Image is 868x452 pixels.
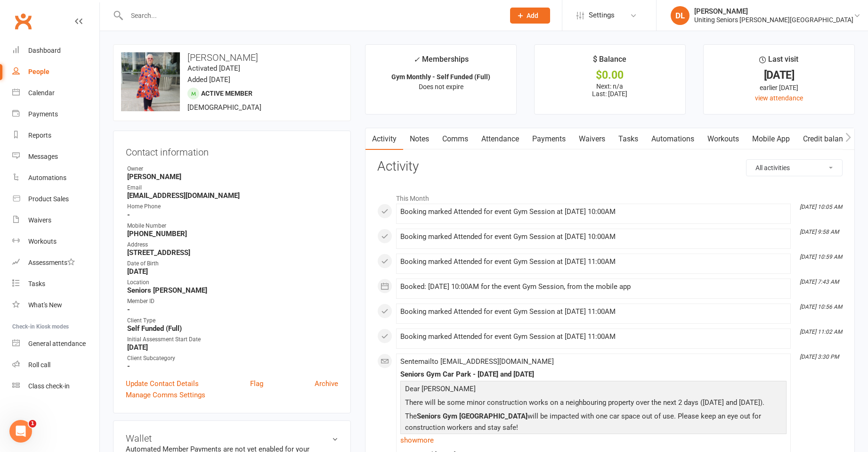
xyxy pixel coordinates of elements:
h3: [PERSON_NAME] [121,52,343,63]
i: [DATE] 10:59 AM [800,254,842,260]
span: Settings [589,5,615,26]
time: Activated [DATE] [187,64,240,73]
span: 1 [29,420,36,427]
a: Product Sales [12,189,99,210]
a: view attendance [755,94,803,102]
a: Automations [645,128,701,150]
div: Client Type [127,316,338,325]
strong: [STREET_ADDRESS] [127,248,338,257]
a: Tasks [12,273,99,295]
a: People [12,61,99,82]
a: Payments [12,104,99,125]
div: Client Subcategory [127,354,338,363]
div: [DATE] [712,70,846,80]
button: Add [510,8,550,24]
a: Mobile App [746,128,796,150]
div: Member ID [127,297,338,306]
p: Next: n/a Last: [DATE] [543,82,677,98]
div: Tasks [28,280,45,288]
div: DL [671,6,690,25]
div: Payments [28,110,58,118]
div: $0.00 [543,70,677,80]
div: Location [127,278,338,287]
strong: [DATE] [127,267,338,276]
span: Active member [201,90,252,97]
a: Notes [403,128,436,150]
a: Messages [12,146,99,167]
input: Search... [124,9,498,22]
a: Workouts [701,128,746,150]
h3: Contact information [126,143,338,157]
div: earlier [DATE] [712,82,846,93]
div: Roll call [28,361,50,369]
a: Clubworx [11,9,35,33]
strong: - [127,211,338,219]
i: [DATE] 7:43 AM [800,279,839,285]
div: Booked: [DATE] 10:00AM for the event Gym Session, from the mobile app [400,283,787,291]
span: Add [527,12,538,19]
li: This Month [377,189,843,204]
div: Owner [127,164,338,173]
div: Waivers [28,216,51,224]
div: Address [127,240,338,249]
a: Roll call [12,354,99,376]
a: Dashboard [12,40,99,61]
i: [DATE] 10:56 AM [800,304,842,310]
span: [DEMOGRAPHIC_DATA] [187,103,261,112]
i: [DATE] 9:58 AM [800,229,839,235]
div: Messages [28,153,58,160]
a: What's New [12,295,99,316]
div: Last visit [759,53,798,70]
a: Credit balance [796,128,857,150]
p: Dear [PERSON_NAME] [403,383,784,397]
span: Sent email to [EMAIL_ADDRESS][DOMAIN_NAME] [400,357,554,366]
div: Memberships [414,53,469,71]
div: General attendance [28,340,86,347]
div: What's New [28,301,62,309]
div: People [28,68,49,75]
div: Automations [28,174,66,181]
strong: Seniors [PERSON_NAME] [127,286,338,295]
a: Tasks [612,128,645,150]
a: Waivers [12,210,99,231]
strong: - [127,362,338,370]
i: [DATE] 11:02 AM [800,329,842,335]
img: image1760141585.png [121,52,180,111]
div: Calendar [28,89,55,97]
div: Initial Assessment Start Date [127,335,338,344]
a: Payments [526,128,572,150]
a: Flag [250,378,263,389]
a: Archive [315,378,338,389]
span: Seniors Gym [GEOGRAPHIC_DATA] [417,412,527,420]
div: Product Sales [28,195,69,203]
a: Class kiosk mode [12,376,99,397]
a: show more [400,434,787,447]
div: Booking marked Attended for event Gym Session at [DATE] 11:00AM [400,308,787,316]
a: Waivers [572,128,612,150]
strong: [PERSON_NAME] [127,173,338,181]
a: Workouts [12,231,99,252]
div: Home Phone [127,202,338,211]
p: There will be some minor construction works on a neighbouring property over the next 2 days ([DAT... [403,397,784,411]
time: Added [DATE] [187,75,230,84]
div: Date of Birth [127,259,338,268]
strong: [DATE] [127,343,338,352]
div: Uniting Seniors [PERSON_NAME][GEOGRAPHIC_DATA] [694,16,853,24]
p: The will be impacted with one car space out of use. Please keep an eye out for construction worke... [403,411,784,436]
div: Class check-in [28,382,70,390]
strong: [EMAIL_ADDRESS][DOMAIN_NAME] [127,191,338,200]
div: Booking marked Attended for event Gym Session at [DATE] 11:00AM [400,333,787,341]
iframe: Intercom live chat [9,420,32,443]
strong: - [127,305,338,314]
a: Calendar [12,82,99,104]
div: $ Balance [593,53,626,70]
div: [PERSON_NAME] [694,7,853,16]
a: Reports [12,125,99,146]
div: Assessments [28,259,75,266]
div: Booking marked Attended for event Gym Session at [DATE] 10:00AM [400,208,787,216]
strong: Self Funded (Full) [127,324,338,333]
h3: Activity [377,159,843,174]
div: Workouts [28,238,57,245]
a: Comms [436,128,475,150]
div: Mobile Number [127,222,338,230]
